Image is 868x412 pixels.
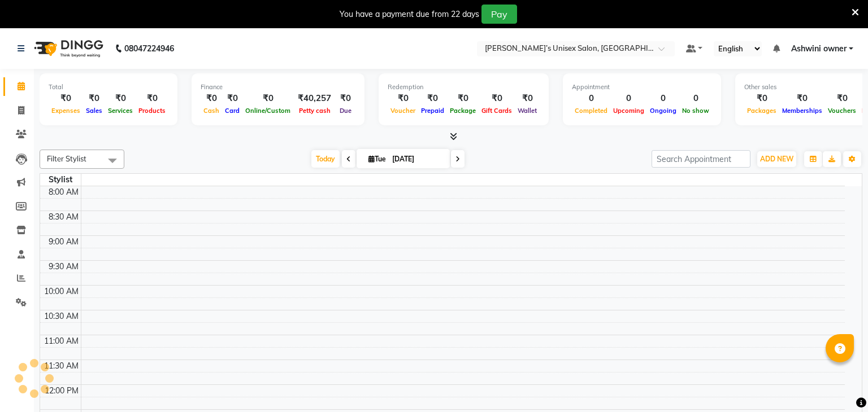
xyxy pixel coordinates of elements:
[46,236,81,248] div: 9:00 AM
[744,92,779,105] div: ₹0
[42,385,81,397] div: 12:00 PM
[42,360,81,372] div: 11:30 AM
[779,92,825,105] div: ₹0
[572,107,610,115] span: Completed
[652,150,750,168] input: Search Appointment
[46,186,81,198] div: 8:00 AM
[29,33,106,64] img: logo
[679,92,712,105] div: 0
[366,155,389,163] span: Tue
[42,286,81,297] div: 10:00 AM
[49,92,83,105] div: ₹0
[242,107,293,115] span: Online/Custom
[389,151,445,168] input: 2025-09-02
[515,92,540,105] div: ₹0
[779,107,825,115] span: Memberships
[293,92,336,105] div: ₹40,257
[46,211,81,223] div: 8:30 AM
[337,107,354,115] span: Due
[340,8,479,20] div: You have a payment due from 22 days
[83,92,105,105] div: ₹0
[825,107,859,115] span: Vouchers
[311,150,340,168] span: Today
[201,107,222,115] span: Cash
[388,82,540,92] div: Redemption
[515,107,540,115] span: Wallet
[47,154,86,163] span: Filter Stylist
[647,92,679,105] div: 0
[481,5,517,24] button: Pay
[105,107,136,115] span: Services
[418,107,447,115] span: Prepaid
[136,107,168,115] span: Products
[610,92,647,105] div: 0
[136,92,168,105] div: ₹0
[83,107,105,115] span: Sales
[647,107,679,115] span: Ongoing
[610,107,647,115] span: Upcoming
[40,174,81,186] div: Stylist
[222,107,242,115] span: Card
[49,82,168,92] div: Total
[791,43,847,55] span: Ashwini owner
[42,310,81,322] div: 10:30 AM
[336,92,355,105] div: ₹0
[124,33,174,64] b: 08047224946
[572,92,610,105] div: 0
[744,107,779,115] span: Packages
[760,155,793,163] span: ADD NEW
[49,107,83,115] span: Expenses
[572,82,712,92] div: Appointment
[388,92,418,105] div: ₹0
[42,335,81,347] div: 11:00 AM
[418,92,447,105] div: ₹0
[201,82,355,92] div: Finance
[447,92,479,105] div: ₹0
[679,107,712,115] span: No show
[479,92,515,105] div: ₹0
[105,92,136,105] div: ₹0
[757,151,796,167] button: ADD NEW
[296,107,333,115] span: Petty cash
[242,92,293,105] div: ₹0
[388,107,418,115] span: Voucher
[46,261,81,273] div: 9:30 AM
[825,92,859,105] div: ₹0
[201,92,222,105] div: ₹0
[479,107,515,115] span: Gift Cards
[447,107,479,115] span: Package
[222,92,242,105] div: ₹0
